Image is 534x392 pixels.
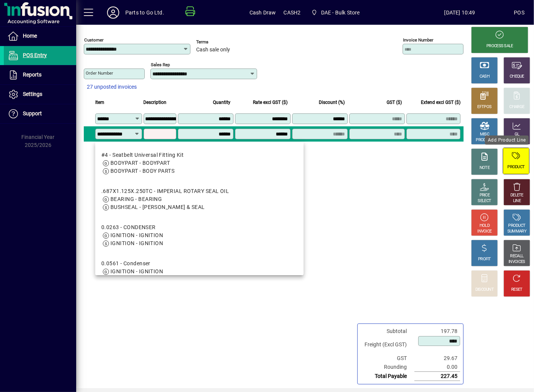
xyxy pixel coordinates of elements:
[110,160,170,166] span: BODYPART - BODYPART
[421,98,460,107] span: Extend excl GST ($)
[511,287,523,293] div: RESET
[95,145,304,181] mat-option: #4 - Seatbelt Universal Fitting Kit
[4,27,76,46] a: Home
[23,110,42,116] span: Support
[23,72,42,78] span: Reports
[144,98,167,107] span: Description
[478,257,491,262] div: PROFIT
[515,132,520,137] div: GL
[478,104,492,110] div: EFTPOS
[110,268,163,274] span: IGNITION - IGNITION
[95,181,304,217] mat-option: .687X1.125X.250TC - IMPERIAL ROTARY SEAL OIL
[387,98,402,107] span: GST ($)
[110,196,162,202] span: BEARING - BEARING
[361,372,414,381] td: Total Payable
[4,104,76,123] a: Support
[485,135,529,145] div: Add Product Line
[196,47,230,53] span: Cash sale only
[480,132,489,137] div: MISC
[476,137,493,143] div: PRODUCT
[507,164,524,170] div: PRODUCT
[510,74,524,80] div: CHEQUE
[480,74,489,80] div: CASH
[403,37,433,43] mat-label: Invoice number
[196,40,242,45] span: Terms
[87,83,137,91] span: 27 unposted invoices
[319,98,345,107] span: Discount (%)
[110,168,174,174] span: BODYPART - BODY PARTS
[84,80,140,94] button: 27 unposted invoices
[406,6,514,19] span: [DATE] 10:49
[414,372,460,381] td: 227.45
[253,98,288,107] span: Rate excl GST ($)
[480,223,489,229] div: HOLD
[110,232,163,238] span: IGNITION - IGNITION
[510,193,523,198] div: DELETE
[414,327,460,336] td: 197.78
[86,70,113,76] mat-label: Order number
[510,104,524,110] div: CHARGE
[477,229,491,234] div: INVOICE
[361,327,414,336] td: Subtotal
[4,85,76,104] a: Settings
[514,6,524,19] div: POS
[308,6,363,19] span: DAE - Bulk Store
[23,52,47,58] span: POS Entry
[23,33,37,39] span: Home
[249,6,276,19] span: Cash Draw
[414,363,460,372] td: 0.00
[508,259,525,265] div: INVOICES
[84,37,104,43] mat-label: Customer
[510,253,524,259] div: RECALL
[23,91,42,97] span: Settings
[414,354,460,363] td: 29.67
[101,260,163,268] div: 0.0561 - Condenser
[475,287,494,293] div: DISCOUNT
[4,65,76,84] a: Reports
[507,229,526,234] div: SUMMARY
[125,6,164,19] div: Parts to Go Ltd.
[513,198,521,204] div: LINE
[480,193,490,198] div: PRICE
[361,336,414,354] td: Freight (Excl GST)
[321,6,360,19] span: DAE - Bulk Store
[361,363,414,372] td: Rounding
[95,253,304,282] mat-option: 0.0561 - Condenser
[478,198,491,204] div: SELECT
[486,43,513,49] div: PROCESS SALE
[151,62,170,67] mat-label: Sales rep
[95,98,104,107] span: Item
[101,151,184,159] div: #4 - Seatbelt Universal Fitting Kit
[101,6,125,19] button: Profile
[480,165,489,171] div: NOTE
[361,354,414,363] td: GST
[110,204,205,210] span: BUSHSEAL - [PERSON_NAME] & SEAL
[110,240,163,246] span: IGNITION - IGNITION
[95,217,304,253] mat-option: 0.0263 - CONDENSER
[508,223,525,229] div: PRODUCT
[101,223,163,231] div: 0.0263 - CONDENSER
[213,98,230,107] span: Quantity
[284,6,301,19] span: CASH2
[101,187,229,195] div: .687X1.125X.250TC - IMPERIAL ROTARY SEAL OIL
